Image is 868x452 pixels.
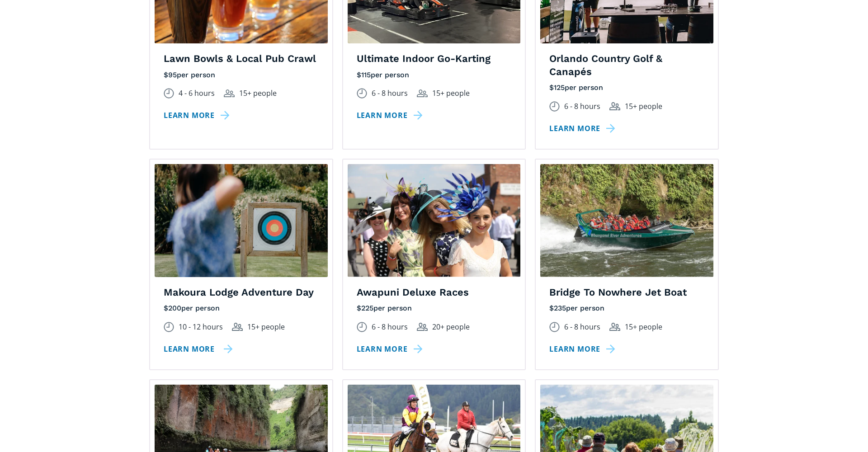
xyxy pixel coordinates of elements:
[432,320,470,334] div: 20+ people
[177,70,215,80] div: per person
[565,83,603,93] div: per person
[357,343,426,356] a: Learn more
[625,320,662,334] div: 15+ people
[357,303,361,313] div: $
[549,101,560,112] img: Duration
[357,286,512,299] h4: Awapuni Deluxe Races
[417,89,428,97] img: Group size
[179,87,215,100] div: 4 - 6 hours
[232,323,243,330] img: Group size
[549,83,554,93] div: $
[625,100,662,113] div: 15+ people
[164,70,168,80] div: $
[549,122,618,135] a: Learn more
[564,320,600,334] div: 6 - 8 hours
[239,87,277,100] div: 15+ people
[164,286,319,299] h4: Makoura Lodge Adventure Day
[372,320,408,334] div: 6 - 8 hours
[164,322,174,332] img: Duration
[549,303,554,313] div: $
[164,303,168,313] div: $
[540,164,713,277] img: A group of customers in life jackets riding a fast-moving jet boat along a river
[432,87,470,100] div: 15+ people
[566,303,604,313] div: per person
[164,88,174,99] img: Duration
[554,303,566,313] div: 235
[181,303,220,313] div: per person
[361,70,371,80] div: 115
[373,303,412,313] div: per person
[564,100,600,113] div: 6 - 8 hours
[417,323,428,330] img: Group size
[357,322,367,332] img: Duration
[168,70,177,80] div: 95
[357,109,426,122] a: Learn more
[247,320,285,334] div: 15+ people
[179,320,223,334] div: 10 - 12 hours
[357,88,367,99] img: Duration
[164,52,319,66] h4: Lawn Bowls & Local Pub Crawl
[549,322,560,332] img: Duration
[609,323,620,330] img: Group size
[224,89,235,97] img: Group size
[164,343,233,356] a: Learn more
[168,303,181,313] div: 200
[549,343,618,356] a: Learn more
[554,83,565,93] div: 125
[372,87,408,100] div: 6 - 8 hours
[361,303,373,313] div: 225
[371,70,409,80] div: per person
[357,52,512,66] h4: Ultimate Indoor Go-Karting
[549,286,704,299] h4: Bridge To Nowhere Jet Boat
[348,164,521,277] img: A group of ladies dressed formally for the races
[609,102,620,110] img: Group size
[164,109,233,122] a: Learn more
[155,164,328,277] img: A woman pulling back the string of a bow and aiming for an archery target.
[357,70,361,80] div: $
[549,52,704,78] h4: Orlando Country Golf & Canapés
